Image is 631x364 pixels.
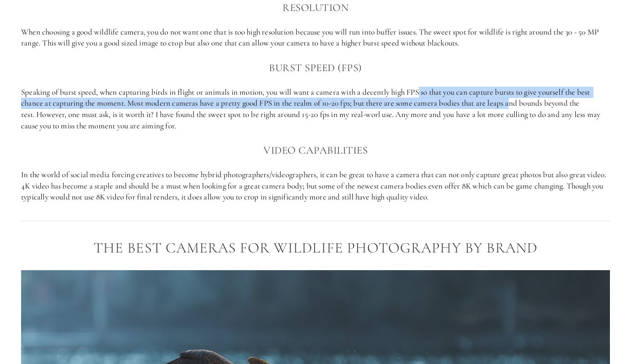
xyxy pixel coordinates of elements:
h3: Video capabilities [21,142,610,159]
p: Speaking of burst speed, when capturing birds in flight or animals in motion, you will want a cam... [21,87,610,131]
p: In the world of social media forcing creatives to become hybrid photographers/videographers, it c... [21,169,610,203]
h2: The Best Cameras for Wildlife Photography by Brand [21,240,610,256]
h3: Burst Speed (FPS) [21,59,610,76]
p: When choosing a good wildlife camera, you do not want one that is too high resolution because you... [21,27,610,49]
